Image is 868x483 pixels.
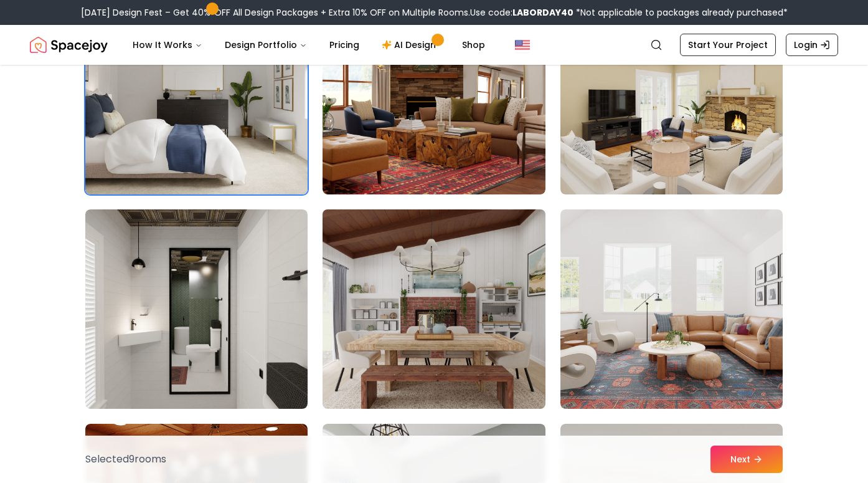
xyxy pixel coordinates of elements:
img: Room room-73 [85,209,308,409]
img: Room room-74 [317,204,550,414]
p: Selected 9 room s [85,452,166,467]
a: Pricing [319,32,369,57]
button: How It Works [123,32,212,57]
nav: Global [30,25,838,65]
a: Start Your Project [680,34,776,56]
button: Design Portfolio [215,32,317,57]
img: Room room-75 [560,209,783,409]
b: LABORDAY40 [512,6,573,19]
nav: Main [123,32,495,57]
span: *Not applicable to packages already purchased* [573,6,788,19]
a: Login [786,34,838,56]
span: Use code: [470,6,573,19]
a: AI Design [372,32,450,57]
img: United States [515,37,530,52]
a: Shop [452,32,495,57]
div: [DATE] Design Fest – Get 40% OFF All Design Packages + Extra 10% OFF on Multiple Rooms. [81,6,788,19]
button: Next [710,446,783,473]
a: Spacejoy [30,32,108,57]
img: Spacejoy Logo [30,32,108,57]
